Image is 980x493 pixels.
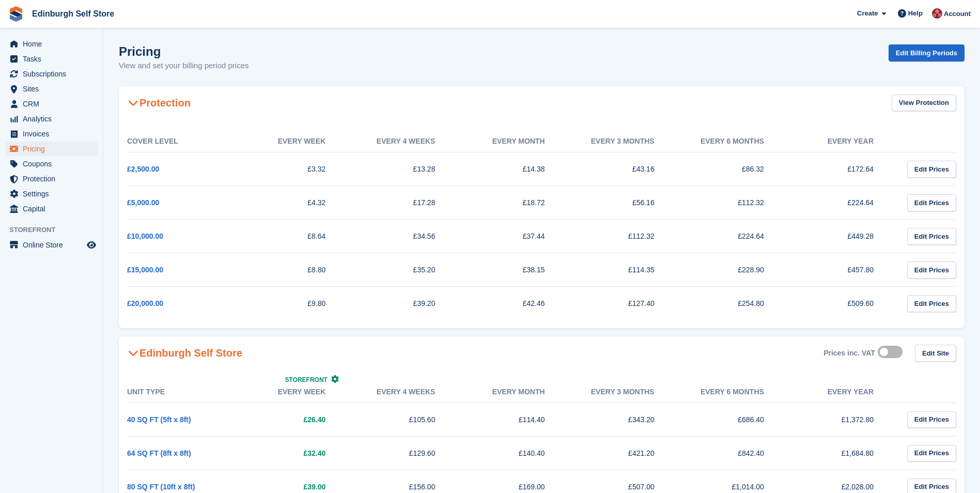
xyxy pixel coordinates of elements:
a: £5,000.00 [127,198,159,207]
a: menu [5,82,98,96]
h2: Protection [127,97,191,109]
a: Edinburgh Self Store [28,5,118,22]
span: Create [857,8,878,19]
span: Home [23,37,85,51]
a: Edit Billing Periods [889,44,965,61]
span: Invoices [23,127,85,141]
a: Edit Prices [907,228,956,245]
th: Unit Type [127,381,237,403]
th: Every 3 months [566,131,675,152]
h1: Pricing [119,44,249,58]
td: £26.40 [237,403,346,436]
a: Preview store [85,239,98,251]
th: Every month [456,131,565,152]
span: Sites [23,82,85,96]
th: Every week [237,131,346,152]
span: Tasks [23,52,85,66]
a: menu [5,52,98,66]
td: £1,372.80 [785,403,894,436]
td: £34.56 [346,220,456,253]
a: Edit Prices [907,261,956,279]
th: Cover Level [127,131,237,152]
td: £32.40 [237,436,346,470]
a: View Protection [892,95,956,112]
td: £224.64 [675,220,785,253]
td: £449.28 [785,220,894,253]
td: £114.35 [566,253,675,287]
td: £8.64 [237,220,346,253]
a: menu [5,97,98,111]
a: menu [5,238,98,252]
td: £38.15 [456,253,565,287]
a: menu [5,187,98,201]
a: menu [5,142,98,156]
td: £421.20 [566,436,675,470]
a: Edit Prices [907,161,956,178]
td: £172.64 [785,152,894,186]
div: Prices inc. VAT [823,349,875,358]
a: 64 SQ FT (8ft x 8ft) [127,449,191,457]
span: Storefront [9,225,103,235]
span: Subscriptions [23,67,85,81]
a: £2,500.00 [127,165,159,173]
a: 40 SQ FT (5ft x 8ft) [127,415,191,424]
td: £112.32 [566,220,675,253]
th: Every week [237,381,346,403]
td: £343.20 [566,403,675,436]
a: £10,000.00 [127,232,163,240]
a: Edit Site [915,345,956,362]
p: View and set your billing period prices [119,60,249,72]
td: £9.80 [237,287,346,320]
td: £686.40 [675,403,785,436]
td: £8.80 [237,253,346,287]
td: £3.32 [237,152,346,186]
td: £114.40 [456,403,565,436]
td: £509.60 [785,287,894,320]
th: Every 4 weeks [346,381,456,403]
td: £18.72 [456,186,565,220]
th: Every 6 months [675,131,785,152]
td: £129.60 [346,436,456,470]
a: Edit Prices [907,445,956,462]
td: £4.32 [237,186,346,220]
span: Help [908,8,923,19]
td: £112.32 [675,186,785,220]
a: menu [5,172,98,186]
td: £35.20 [346,253,456,287]
span: CRM [23,97,85,111]
span: Protection [23,172,85,186]
td: £127.40 [566,287,675,320]
a: menu [5,202,98,216]
td: £1,684.80 [785,436,894,470]
a: 80 SQ FT (10ft x 8ft) [127,483,195,491]
a: Edit Prices [907,295,956,312]
td: £228.90 [675,253,785,287]
td: £17.28 [346,186,456,220]
a: £20,000.00 [127,299,163,307]
a: Storefront [285,376,339,383]
span: Analytics [23,112,85,126]
a: £15,000.00 [127,266,163,274]
a: menu [5,157,98,171]
td: £42.46 [456,287,565,320]
a: Edit Prices [907,194,956,211]
td: £56.16 [566,186,675,220]
td: £13.28 [346,152,456,186]
td: £105.60 [346,403,456,436]
th: Every month [456,381,565,403]
th: Every 6 months [675,381,785,403]
td: £86.32 [675,152,785,186]
th: Every year [785,131,894,152]
th: Every 3 months [566,381,675,403]
a: menu [5,67,98,81]
span: Coupons [23,157,85,171]
span: Online Store [23,238,85,252]
a: Edit Prices [907,411,956,428]
td: £140.40 [456,436,565,470]
a: menu [5,37,98,51]
img: Lucy Michalec [932,8,942,19]
td: £457.80 [785,253,894,287]
a: menu [5,112,98,126]
td: £14.38 [456,152,565,186]
a: menu [5,127,98,141]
